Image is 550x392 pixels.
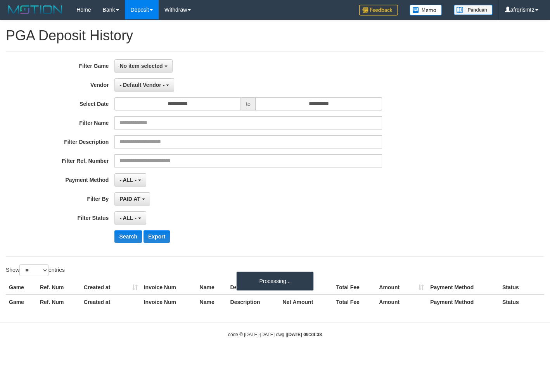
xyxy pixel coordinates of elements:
th: Name [197,295,227,309]
button: - Default Vendor - [114,78,174,92]
img: Feedback.jpg [359,5,398,16]
img: MOTION_logo.png [6,4,65,16]
th: Description [227,295,280,309]
th: Name [197,280,227,295]
button: Search [114,230,142,243]
img: Button%20Memo.svg [410,5,442,16]
button: - ALL - [114,211,146,224]
button: No item selected [114,59,172,73]
label: Show entries [6,264,65,276]
th: Description [227,280,280,295]
th: Invoice Num [141,295,197,309]
span: - ALL - [119,177,137,183]
select: Showentries [19,264,48,276]
span: PAID AT [119,196,140,202]
th: Created at [81,295,141,309]
th: Amount [376,295,427,309]
div: Processing... [236,271,314,291]
img: panduan.png [454,5,493,15]
button: - ALL - [114,173,146,187]
span: to [241,97,256,111]
th: Ref. Num [37,280,81,295]
th: Ref. Num [37,295,81,309]
th: Payment Method [427,280,499,295]
th: Created at [81,280,141,295]
small: code © [DATE]-[DATE] dwg | [228,332,322,337]
button: PAID AT [114,192,150,205]
button: Export [144,230,170,243]
h1: PGA Deposit History [6,28,544,43]
th: Net Amount [279,295,333,309]
th: Total Fee [333,295,376,309]
th: Amount [376,280,427,295]
span: - Default Vendor - [119,82,164,88]
th: Status [499,295,544,309]
th: Total Fee [333,280,376,295]
th: Invoice Num [141,280,197,295]
span: No item selected [119,63,163,69]
th: Game [6,280,37,295]
strong: [DATE] 09:24:38 [287,332,322,337]
th: Payment Method [427,295,499,309]
th: Status [499,280,544,295]
th: Game [6,295,37,309]
span: - ALL - [119,215,137,221]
